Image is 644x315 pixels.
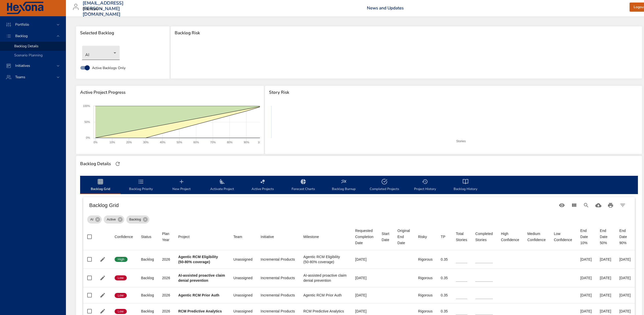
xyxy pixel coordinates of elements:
[141,293,154,298] div: Backlog
[355,257,373,262] div: [DATE]
[600,309,611,314] div: [DATE]
[244,141,249,144] text: 90%
[600,293,611,298] div: [DATE]
[141,234,154,240] span: Status
[99,291,106,299] button: Edit Project Details
[418,234,427,240] div: Sort
[475,231,493,243] div: Sort
[83,179,118,192] span: Backlog Grid
[527,231,546,243] div: Medium Confidence
[619,293,631,298] div: [DATE]
[233,275,252,280] div: Unassigned
[79,160,112,168] div: Backlog Details
[86,136,90,139] text: 0%
[99,307,106,315] button: Edit Project Details
[580,293,592,298] div: [DATE]
[162,231,170,243] div: Sort
[80,30,166,36] span: Selected Backlog
[441,293,448,298] div: 0.35
[11,22,33,27] span: Portfolio
[80,90,260,95] span: Active Project Progress
[115,293,127,298] span: Low
[501,231,519,243] div: Sort
[617,199,629,211] button: Filter Table
[178,255,218,264] b: Agentic RCM Eligibility (50-80% coverage)
[178,273,225,282] b: AI-assisted proactive claim denial prevention
[104,215,124,224] div: Active
[162,293,170,298] div: 2026
[355,228,373,246] div: Requested Completion Date
[175,30,638,36] span: Backlog Risk
[126,215,149,224] div: Backlog
[418,234,427,240] div: Risky
[600,275,611,280] div: [DATE]
[176,141,182,144] text: 50%
[89,201,556,209] h6: Backlog Grid
[303,293,347,298] div: Agentic RCM Prior Auth
[233,234,242,240] div: Sort
[303,254,347,264] div: Agentic RCM Eligibility (50-80% coverage)
[441,275,448,280] div: 0.35
[261,234,274,240] div: Sort
[418,275,433,280] div: Rigorous
[418,257,433,262] div: Rigorous
[99,256,106,263] button: Edit Project Details
[141,257,154,262] div: Backlog
[6,2,44,14] img: Hexona
[580,257,592,262] div: [DATE]
[233,234,252,240] span: Team
[580,309,592,314] div: [DATE]
[456,231,467,243] div: Sort
[448,179,483,192] span: Backlog History
[87,215,102,224] div: AI
[501,231,519,243] div: High Confidence
[162,231,170,243] span: Plan Year
[327,179,361,192] span: Backlog Burnup
[418,309,433,314] div: Rigorous
[82,46,120,60] div: AI
[286,179,320,192] span: Forecast Charts
[441,234,448,240] span: TP
[554,231,572,243] div: Low Confidence
[418,234,433,240] span: Risky
[126,217,144,222] span: Backlog
[367,5,404,11] a: News and Updates
[441,257,448,262] div: 0.35
[115,234,133,240] span: Confidence
[355,293,373,298] div: [DATE]
[233,234,242,240] div: Team
[83,197,635,213] div: Table Toolbar
[115,309,127,314] span: Low
[227,141,232,144] text: 80%
[162,275,170,280] div: 2026
[441,309,448,314] div: 0.35
[83,5,104,13] div: Raintree
[115,234,133,240] div: Sort
[83,104,90,107] text: 100%
[233,309,252,314] div: Unassigned
[527,231,546,243] div: Sort
[210,141,216,144] text: 70%
[408,179,442,192] span: Project History
[303,234,319,240] div: Sort
[143,141,149,144] text: 30%
[261,234,295,240] span: Initiative
[303,234,319,240] div: Milestone
[141,309,154,314] div: Backlog
[475,231,493,243] div: Completed Stories
[124,179,158,192] span: Backlog Priority
[11,63,34,68] span: Initiatives
[141,234,151,240] div: Sort
[11,34,32,38] span: Backlog
[398,228,410,246] div: Original End Date
[233,257,252,262] div: Unassigned
[604,199,617,211] button: Print
[110,141,115,144] text: 10%
[554,231,572,243] div: Sort
[104,217,119,222] span: Active
[14,53,43,58] span: Scenario Planning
